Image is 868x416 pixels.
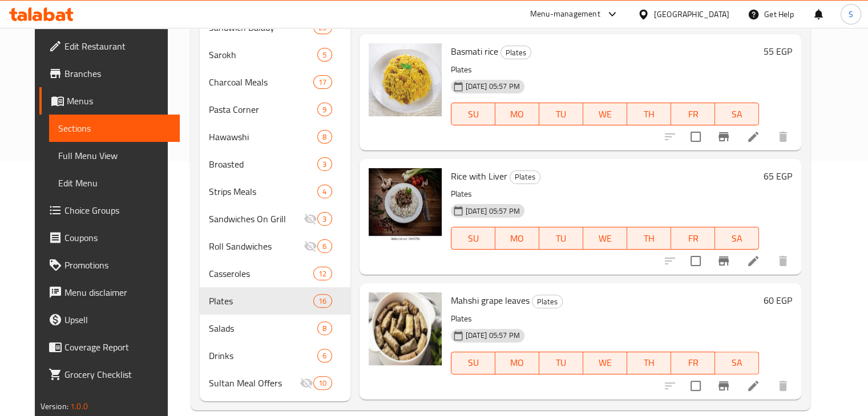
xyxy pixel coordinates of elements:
[720,354,754,371] span: SA
[39,224,180,251] a: Coupons
[58,121,171,135] span: Sections
[500,354,535,371] span: MO
[317,239,332,253] div: items
[627,103,671,125] button: TH
[200,233,350,260] div: Roll Sandwiches6
[461,330,524,341] span: [DATE] 05:57 PM
[539,103,583,125] button: TU
[209,185,317,198] span: Strips Meals
[532,295,562,308] span: Plates
[64,340,171,354] span: Coverage Report
[451,187,760,201] p: Plates
[369,168,442,241] img: Rice with Liver
[746,379,760,393] a: Edit menu item
[209,157,317,171] span: Broasted
[544,354,579,371] span: TU
[200,342,350,369] div: Drinks6
[209,267,313,280] span: Casseroles
[676,230,710,247] span: FR
[671,352,715,374] button: FR
[317,157,332,171] div: items
[64,258,171,272] span: Promotions
[451,63,760,77] p: Plates
[318,214,331,225] span: 3
[495,227,539,250] button: MO
[369,43,442,116] img: Basmati rice
[539,227,583,250] button: TU
[300,376,313,390] svg: Inactive section
[746,254,760,268] a: Edit menu item
[209,349,317,362] span: Drinks
[671,227,715,250] button: FR
[314,268,331,279] span: 12
[500,106,535,123] span: MO
[317,185,332,198] div: items
[456,354,491,371] span: SU
[583,227,627,250] button: WE
[58,149,171,162] span: Full Menu View
[532,295,563,308] div: Plates
[588,354,623,371] span: WE
[313,294,332,308] div: items
[209,75,313,89] span: Charcoal Meals
[500,230,535,247] span: MO
[720,106,754,123] span: SA
[849,8,853,21] span: S
[769,247,797,275] button: delete
[456,230,491,247] span: SU
[451,352,495,374] button: SU
[39,333,180,361] a: Coverage Report
[209,239,304,253] span: Roll Sandwiches
[314,296,331,307] span: 16
[710,123,737,150] button: Branch-specific-item
[209,130,317,144] span: Hawawshi
[39,60,180,87] a: Branches
[684,125,708,149] span: Select to update
[461,206,524,217] span: [DATE] 05:57 PM
[64,286,171,299] span: Menu disclaimer
[39,361,180,388] a: Grocery Checklist
[456,106,491,123] span: SU
[510,170,540,183] span: Plates
[710,372,737,399] button: Branch-specific-item
[530,7,600,21] div: Menu-management
[317,130,332,144] div: items
[200,315,350,342] div: Salads8
[451,103,495,125] button: SU
[676,106,710,123] span: FR
[313,267,332,280] div: items
[461,81,524,92] span: [DATE] 05:57 PM
[764,43,792,59] h6: 55 EGP
[317,212,332,226] div: items
[544,230,579,247] span: TU
[318,104,331,115] span: 9
[200,260,350,287] div: Casseroles12
[318,350,331,361] span: 6
[41,399,68,414] span: Version:
[200,150,350,178] div: Broasted3
[318,186,331,197] span: 4
[495,103,539,125] button: MO
[209,212,304,226] span: Sandwiches On Grill
[769,372,797,399] button: delete
[64,313,171,327] span: Upsell
[209,294,313,308] span: Plates
[539,352,583,374] button: TU
[64,67,171,80] span: Branches
[39,306,180,333] a: Upsell
[209,48,317,62] span: Sarokh
[495,352,539,374] button: MO
[209,376,300,390] span: Sultan Meal Offers
[544,106,579,123] span: TU
[588,106,623,123] span: WE
[720,230,754,247] span: SA
[39,251,180,279] a: Promotions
